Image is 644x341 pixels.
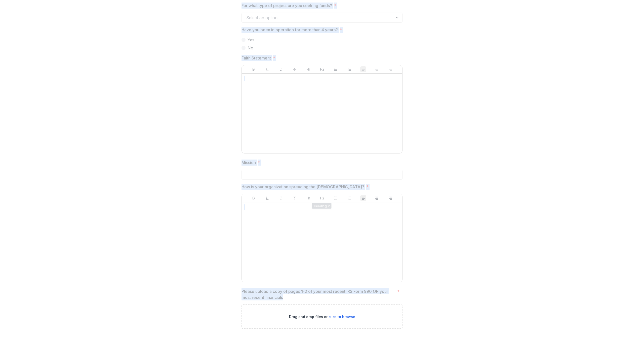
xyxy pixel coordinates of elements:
[242,184,364,190] p: How is your organization spreading the [DEMOGRAPHIC_DATA]?
[264,195,270,201] button: Underline
[242,55,271,61] p: Faith Statement
[374,66,380,72] button: Align Center
[242,160,256,166] p: Mission
[360,195,366,201] button: Align Left
[360,66,366,72] button: Align Left
[242,288,395,300] p: Please upload a copy of pages 1-2 of your most recent IRS Form 990 OR your most recent financials
[248,45,253,51] span: No
[278,66,284,72] button: Italicize
[329,315,355,319] span: click to browse
[388,66,394,72] button: Align Right
[278,195,284,201] button: Italicize
[248,37,254,43] span: Yes
[289,314,355,319] p: Drag and drop files or
[388,195,394,201] button: Align Right
[346,66,352,72] button: Ordered List
[374,195,380,201] button: Align Center
[319,66,325,72] button: Heading 2
[319,195,325,201] button: Heading 2
[333,195,339,201] button: Bullet List
[242,3,332,9] p: For what type of project are you seeking funds?
[292,195,298,201] button: Strike
[346,195,352,201] button: Ordered List
[305,66,311,72] button: Heading 1
[305,195,311,201] button: Heading 1
[264,66,270,72] button: Underline
[251,195,257,201] button: Bold
[251,66,257,72] button: Bold
[292,66,298,72] button: Strike
[242,27,338,33] p: Have you been in operation for more than 4 years?
[333,66,339,72] button: Bullet List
